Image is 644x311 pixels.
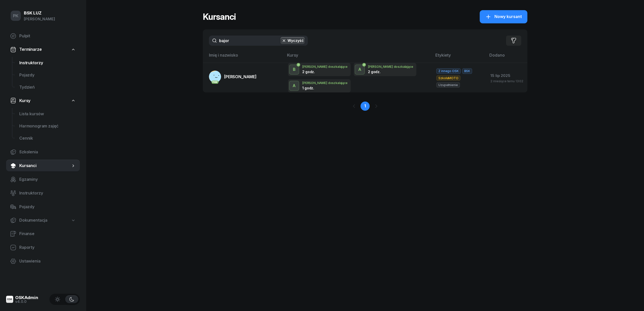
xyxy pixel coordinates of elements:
[289,64,299,75] button: B
[6,146,80,158] a: Szkolenia
[436,82,460,88] span: Uzupełnienie
[15,81,80,93] a: Tydzień
[15,69,80,81] a: Pojazdy
[6,173,80,186] a: Egzaminy
[19,111,76,117] span: Lista kursów
[19,176,76,183] span: Egzaminy
[436,75,460,81] span: SzkołaMOTO
[284,52,432,63] th: Kursy
[19,204,76,210] span: Pojazdy
[224,74,257,79] span: [PERSON_NAME]
[486,52,527,63] th: Dodano
[291,81,298,90] div: A
[6,228,80,240] a: Finanse
[6,241,80,254] a: Raporty
[15,296,38,300] div: OSKAdmin
[6,44,80,55] a: Terminarze
[302,65,348,68] div: [PERSON_NAME] doszkalające
[19,162,71,169] span: Kursanci
[6,255,80,267] a: Ustawienia
[19,97,30,104] span: Kursy
[432,52,486,63] th: Etykiety
[19,46,42,53] span: Terminarze
[19,84,76,91] span: Tydzień
[19,72,76,78] span: Pojazdy
[203,52,284,63] th: Imię i nazwisko
[13,14,19,18] span: PK
[302,86,329,90] div: 1 godz.
[19,135,76,142] span: Cennik
[19,217,47,224] span: Dokumentacja
[19,33,76,39] span: Pulpit
[6,30,80,42] a: Pulpit
[361,102,370,111] a: 1
[203,12,236,21] h1: Kursanci
[19,231,76,237] span: Finanse
[19,60,76,66] span: Instruktorzy
[211,80,219,84] div: PKK
[15,108,80,120] a: Lista kursów
[6,201,80,213] a: Pojazdy
[480,10,527,23] button: Nowy kursant
[19,244,76,251] span: Raporty
[19,258,76,265] span: Ustawienia
[436,68,460,74] span: Z innego OSK
[24,16,55,22] div: [PERSON_NAME]
[15,57,80,69] a: Instruktorzy
[6,215,80,226] a: Dokumentacja
[280,37,305,44] button: Wyczyść
[19,190,76,197] span: Instruktorzy
[490,72,523,79] div: 15 lip 2025
[289,81,299,91] button: A
[462,68,472,74] span: BSK
[494,13,522,20] span: Nowy kursant
[355,64,365,75] button: A
[6,95,80,107] a: Kursy
[209,36,308,46] input: Szukaj
[24,11,55,15] div: BSK LUZ
[19,123,76,129] span: Harmonogram zajęć
[19,149,76,155] span: Szkolenia
[356,65,363,74] div: A
[6,160,80,172] a: Kursanci
[6,296,13,303] img: logo-xs@2x.png
[368,65,413,68] div: [PERSON_NAME] doszkalające
[15,132,80,144] a: Cennik
[209,71,257,83] a: PKK[PERSON_NAME]
[302,70,329,74] div: 2 godz.
[302,81,348,85] div: [PERSON_NAME] doszkalające
[15,120,80,132] a: Harmonogram zajęć
[15,300,38,303] div: v4.0.0
[6,187,80,199] a: Instruktorzy
[291,65,298,74] div: B
[490,79,523,83] div: 2 miesiące temu 13:02
[368,70,394,74] div: 2 godz.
